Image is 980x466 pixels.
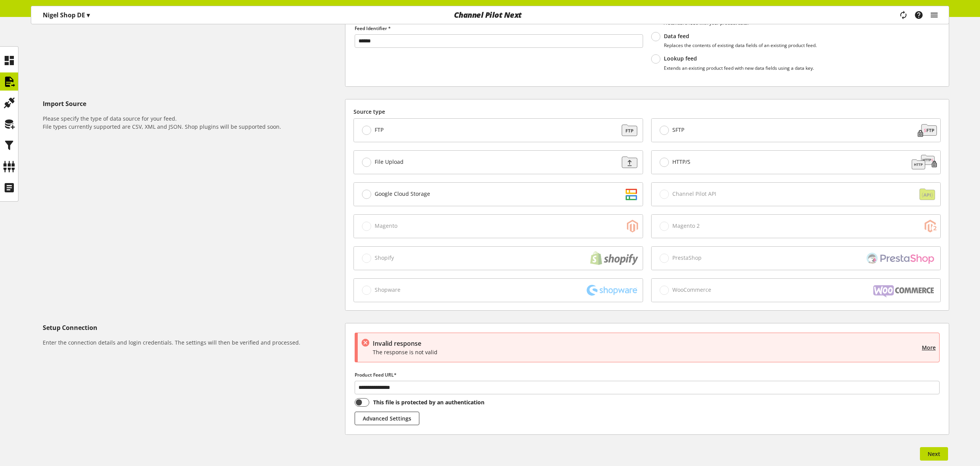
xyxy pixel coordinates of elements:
[375,126,384,133] span: FTP
[373,339,919,348] h1: Invalid response
[664,20,749,26] p: A standard feed with your product data.
[922,343,936,352] button: More
[664,65,814,71] p: Extends an existing product feed with new data fields using a data key.
[43,323,342,332] h5: Setup Connection
[43,99,342,108] h5: Import Source
[920,447,948,461] button: Next
[43,114,342,131] h6: Please specify the type of data source for your feed. File types currently supported are CSV, XML...
[369,398,484,406] span: This file is protected by an authentication
[664,42,817,48] p: Replaces the contents of existing data fields of an existing product feed.
[910,155,939,170] img: cbdcb026b331cf72755dc691680ce42b.svg
[373,348,919,356] p: The response is not valid
[87,11,90,19] span: ▾
[614,123,641,138] img: 88a670171dbbdb973a11352c4ab52784.svg
[43,10,90,20] p: Nigel Shop DE
[355,372,397,378] span: Product Feed URL*
[672,158,690,165] span: HTTP/S
[928,450,940,458] span: Next
[664,55,814,62] p: Lookup feed
[672,126,684,133] span: SFTP
[355,25,391,32] span: Feed Identifier *
[355,412,419,425] button: Advanced Settings
[375,158,404,165] span: File Upload
[614,187,641,202] img: d2dddd6c468e6a0b8c3bb85ba935e383.svg
[363,414,411,422] span: Advanced Settings
[614,155,641,170] img: f3ac9b204b95d45582cf21fad1a323cf.svg
[664,33,817,40] p: Data feed
[31,6,949,24] nav: main navigation
[43,338,342,347] h6: Enter the connection details and login credentials. The settings will then be verified and proces...
[912,123,939,138] img: 1a078d78c93edf123c3bc3fa7bc6d87d.svg
[353,108,941,116] label: Source type
[375,190,430,197] span: Google Cloud Storage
